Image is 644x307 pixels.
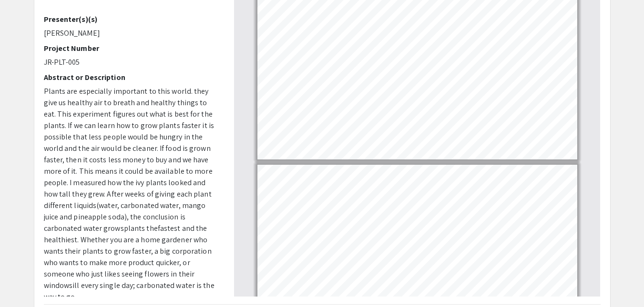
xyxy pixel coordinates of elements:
[44,57,220,68] p: JR-PLT-005
[44,86,215,233] span: Plants are especially important to this world. they give us healthy air to breath and healthy thi...
[44,223,215,302] span: fastest and the healthiest. Whether you are a home gardener who wants their plants to grow faster...
[7,264,41,300] iframe: Chat
[44,73,220,82] h2: Abstract or Description
[44,28,220,39] p: [PERSON_NAME]
[124,223,158,233] span: plants the
[44,44,220,53] h2: Project Number
[44,15,220,24] h2: Presenter(s)(s)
